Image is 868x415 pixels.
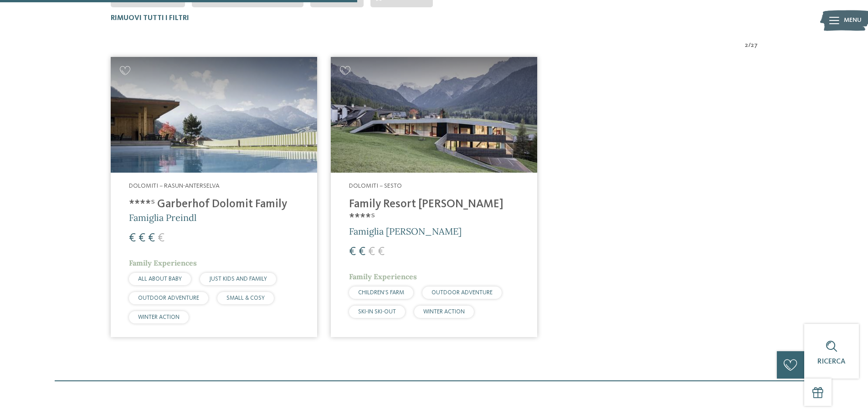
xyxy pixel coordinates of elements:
[129,183,220,189] span: Dolomiti – Rasun-Anterselva
[226,295,265,301] span: SMALL & COSY
[745,41,748,50] span: 2
[129,232,136,244] span: €
[349,183,402,189] span: Dolomiti – Sesto
[358,290,404,296] span: CHILDREN’S FARM
[817,358,846,365] span: Ricerca
[359,246,365,258] span: €
[358,309,396,315] span: SKI-IN SKI-OUT
[368,246,375,258] span: €
[378,246,385,258] span: €
[349,272,417,281] span: Family Experiences
[129,258,197,267] span: Family Experiences
[209,276,267,282] span: JUST KIDS AND FAMILY
[129,198,299,211] h4: ****ˢ Garberhof Dolomit Family
[148,232,155,244] span: €
[349,225,462,237] span: Famiglia [PERSON_NAME]
[423,309,465,315] span: WINTER ACTION
[138,295,199,301] span: OUTDOOR ADVENTURE
[349,198,519,225] h4: Family Resort [PERSON_NAME] ****ˢ
[331,57,537,173] img: Family Resort Rainer ****ˢ
[748,41,751,50] span: /
[349,246,356,258] span: €
[111,57,317,173] img: Cercate un hotel per famiglie? Qui troverete solo i migliori!
[158,232,164,244] span: €
[139,232,145,244] span: €
[331,57,537,337] a: Cercate un hotel per famiglie? Qui troverete solo i migliori! Dolomiti – Sesto Family Resort [PER...
[751,41,758,50] span: 27
[111,15,189,22] span: Rimuovi tutti i filtri
[138,276,182,282] span: ALL ABOUT BABY
[431,290,493,296] span: OUTDOOR ADVENTURE
[129,212,196,223] span: Famiglia Preindl
[111,57,317,337] a: Cercate un hotel per famiglie? Qui troverete solo i migliori! Dolomiti – Rasun-Anterselva ****ˢ G...
[138,314,180,320] span: WINTER ACTION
